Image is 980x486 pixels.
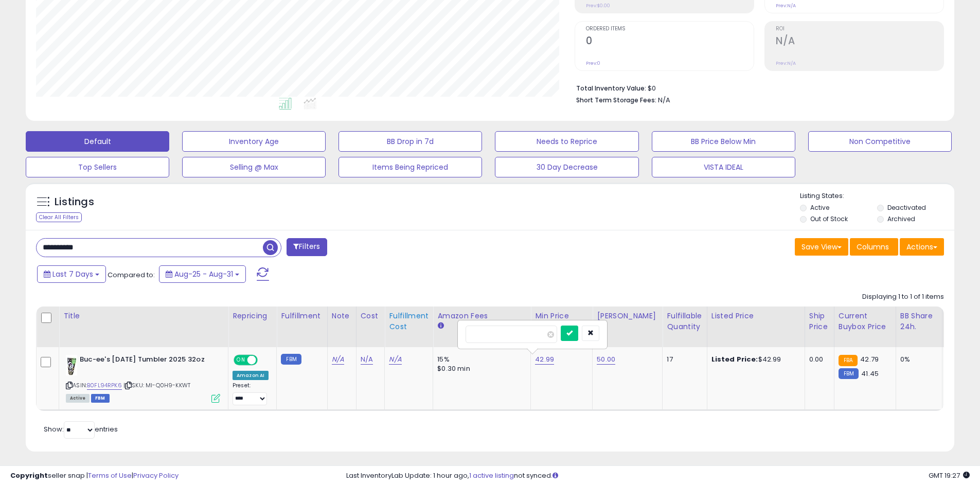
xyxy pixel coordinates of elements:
small: FBA [839,355,858,366]
span: | SKU: MI-Q0H9-KKWT [123,381,190,389]
div: Preset: [233,382,269,405]
small: Prev: 0 [586,60,600,66]
div: $42.99 [711,355,797,364]
a: N/A [332,354,344,365]
span: 42.79 [860,354,879,364]
div: Note [332,311,352,321]
span: Compared to: [108,270,155,280]
p: Listing States: [800,191,954,201]
h5: Listings [55,195,94,209]
a: N/A [389,354,401,365]
button: Last 7 Days [37,265,106,283]
div: [PERSON_NAME] [597,311,658,321]
strong: Copyright [10,471,48,480]
div: Displaying 1 to 1 of 1 items [862,292,944,302]
span: ROI [776,26,943,32]
div: Fulfillment [281,311,323,321]
div: seller snap | | [10,471,179,481]
button: Non Competitive [808,131,952,152]
small: FBM [281,354,301,365]
button: Aug-25 - Aug-31 [159,265,246,283]
b: Short Term Storage Fees: [576,96,656,104]
small: Prev: N/A [776,3,796,9]
div: Cost [361,311,381,321]
span: 2025-09-9 19:27 GMT [929,471,970,480]
div: Current Buybox Price [839,311,892,332]
button: BB Price Below Min [652,131,795,152]
div: Last InventoryLab Update: 1 hour ago, not synced. [346,471,970,481]
div: Listed Price [711,311,800,321]
div: Title [63,311,224,321]
div: Repricing [233,311,272,321]
button: Filters [287,238,327,256]
small: Amazon Fees. [437,321,443,331]
span: Ordered Items [586,26,754,32]
div: 17 [667,355,699,364]
div: 0.00 [809,355,826,364]
button: Top Sellers [26,157,169,177]
b: Total Inventory Value: [576,84,646,93]
span: Last 7 Days [52,269,93,279]
span: Columns [857,242,889,252]
span: Aug-25 - Aug-31 [174,269,233,279]
button: Inventory Age [182,131,326,152]
span: FBM [91,394,110,403]
small: Prev: N/A [776,60,796,66]
button: 30 Day Decrease [495,157,638,177]
label: Archived [887,214,915,223]
small: Prev: $0.00 [586,3,610,9]
li: $0 [576,81,936,94]
label: Active [810,203,829,212]
button: Actions [900,238,944,256]
span: ON [235,356,247,365]
button: BB Drop in 7d [338,131,482,152]
span: Show: entries [44,424,118,434]
h2: 0 [586,35,754,49]
b: Listed Price: [711,354,758,364]
button: Items Being Repriced [338,157,482,177]
div: 15% [437,355,523,364]
button: Columns [850,238,898,256]
a: N/A [361,354,373,365]
button: Save View [795,238,848,256]
div: Min Price [535,311,588,321]
span: All listings currently available for purchase on Amazon [66,394,90,403]
div: Fulfillment Cost [389,311,429,332]
small: FBM [839,368,859,379]
label: Deactivated [887,203,926,212]
div: $0.30 min [437,364,523,373]
img: 41JZaAx8pRL._SL40_.jpg [66,355,77,375]
button: Needs to Reprice [495,131,638,152]
div: Ship Price [809,311,830,332]
button: Default [26,131,169,152]
b: Buc-ee's [DATE] Tumbler 2025 32oz [80,355,205,367]
div: Fulfillable Quantity [667,311,702,332]
label: Out of Stock [810,214,848,223]
a: Terms of Use [88,471,132,480]
a: 42.99 [535,354,554,365]
h2: N/A [776,35,943,49]
div: BB Share 24h. [900,311,938,332]
div: Amazon AI [233,371,269,380]
div: ASIN: [66,355,220,402]
span: 41.45 [861,369,879,379]
a: Privacy Policy [133,471,179,480]
span: OFF [256,356,273,365]
button: Selling @ Max [182,157,326,177]
button: VISTA IDEAL [652,157,795,177]
div: Amazon Fees [437,311,526,321]
div: Clear All Filters [36,212,82,222]
a: B0FL94RPK6 [87,381,122,390]
span: N/A [658,95,670,105]
a: 50.00 [597,354,615,365]
a: 1 active listing [469,471,514,480]
div: 0% [900,355,934,364]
